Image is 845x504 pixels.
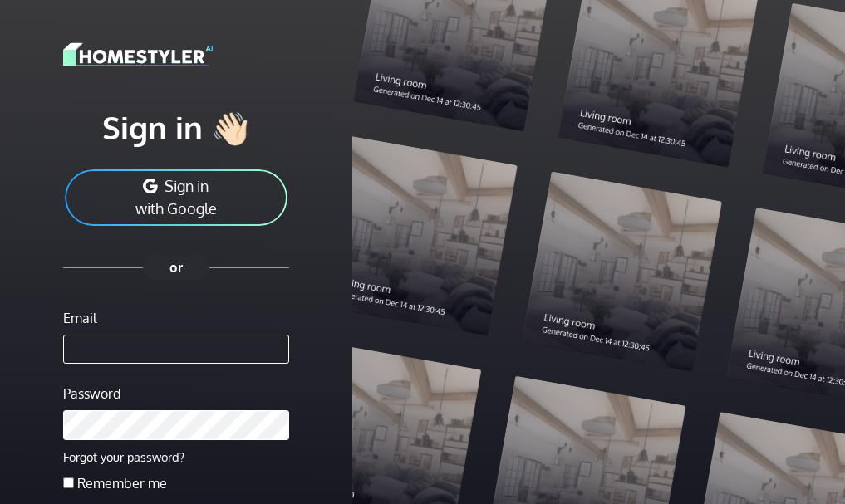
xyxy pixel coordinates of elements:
button: Sign in with Google [63,168,289,228]
img: logo-3de290ba35641baa71223ecac5eacb59cb85b4c7fdf211dc9aaecaaee71ea2f8.svg [63,40,213,69]
label: Password [63,384,120,404]
label: Remember me [77,473,167,493]
h1: Sign in 👋🏻 [63,109,289,148]
a: Forgot your password? [63,449,184,464]
label: Email [63,308,96,328]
